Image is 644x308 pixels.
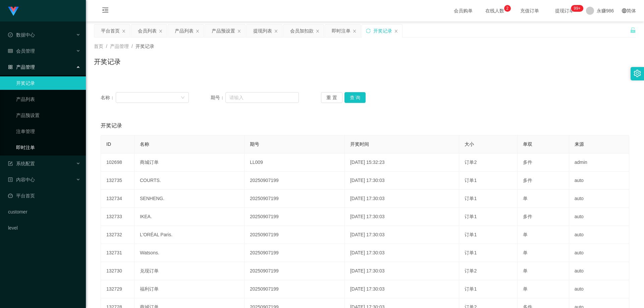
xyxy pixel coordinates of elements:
td: LL009 [245,153,345,172]
td: [DATE] 17:30:03 [345,172,459,190]
sup: 2 [504,5,511,12]
span: 充值订单 [517,8,542,13]
span: 单 [523,196,528,201]
span: 多件 [523,160,532,165]
td: 132734 [101,190,135,208]
i: 图标: sync [366,28,371,33]
td: 20250907199 [245,172,345,190]
span: 在线人数 [482,8,507,13]
td: 102698 [101,153,135,172]
span: 期号： [211,94,225,101]
td: [DATE] 17:30:03 [345,280,459,298]
td: 商城订单 [135,153,245,172]
td: 20250907199 [245,244,345,262]
div: 会员加扣款 [290,24,314,37]
button: 查 询 [344,92,366,103]
span: 开奖记录 [101,122,122,130]
span: 单双 [523,141,532,147]
td: 132733 [101,208,135,226]
span: 名称： [101,94,116,101]
i: 图标: close [196,29,200,33]
span: 多件 [523,214,532,219]
i: 图标: close [316,29,320,33]
span: 来源 [575,141,584,147]
i: 图标: down [181,96,185,100]
div: 会员列表 [138,24,157,37]
span: 会员管理 [8,48,35,54]
span: 系统配置 [8,161,35,166]
i: 图标: check-circle-o [8,33,13,37]
div: 提现列表 [253,24,272,37]
span: 开奖时间 [350,141,369,147]
td: 132730 [101,262,135,280]
p: 2 [506,5,508,12]
a: 开奖记录 [16,76,80,90]
span: 订单2 [465,160,477,165]
span: 单 [523,268,528,273]
span: 产品管理 [8,64,35,70]
div: 产品预设置 [212,24,235,37]
td: auto [569,208,629,226]
td: auto [569,244,629,262]
a: 图标: dashboard平台首页 [8,189,80,202]
i: 图标: close [274,29,278,33]
td: 20250907199 [245,208,345,226]
a: 产品预设置 [16,109,80,122]
i: 图标: unlock [630,27,636,33]
i: 图标: table [8,49,13,53]
td: Watsons. [135,244,245,262]
div: 产品列表 [175,24,194,37]
i: 图标: close [353,29,357,33]
span: 单 [523,232,528,237]
i: 图标: close [159,29,163,33]
span: 开奖记录 [136,44,154,49]
td: auto [569,262,629,280]
td: 132731 [101,244,135,262]
span: 期号 [250,141,259,147]
i: 图标: form [8,161,13,166]
td: 20250907199 [245,226,345,244]
a: 产品列表 [16,93,80,106]
span: 订单1 [465,250,477,255]
i: 图标: global [622,8,627,13]
span: 订单1 [465,178,477,183]
i: 图标: close [122,29,126,33]
i: 图标: setting [634,70,641,77]
td: 20250907199 [245,262,345,280]
td: auto [569,172,629,190]
span: 首页 [94,44,103,49]
a: 即时注单 [16,141,80,154]
a: 注单管理 [16,125,80,138]
span: 大小 [465,141,474,147]
span: ID [106,141,111,147]
span: 内容中心 [8,177,35,182]
div: 即时注单 [332,24,351,37]
h1: 开奖记录 [94,57,121,67]
td: auto [569,280,629,298]
td: 132729 [101,280,135,298]
td: 20250907199 [245,190,345,208]
td: [DATE] 17:30:03 [345,208,459,226]
td: [DATE] 17:30:03 [345,190,459,208]
i: 图标: close [394,29,398,33]
div: 开奖记录 [373,24,392,37]
td: [DATE] 17:30:03 [345,244,459,262]
span: 产品管理 [110,44,129,49]
span: 订单1 [465,214,477,219]
td: [DATE] 15:32:23 [345,153,459,172]
td: COURTS. [135,172,245,190]
i: 图标: appstore-o [8,65,13,69]
td: auto [569,190,629,208]
span: / [106,44,107,49]
td: L'ORÉAL Paris. [135,226,245,244]
button: 重 置 [321,92,342,103]
span: 订单1 [465,196,477,201]
i: 图标: close [237,29,241,33]
span: 单 [523,286,528,292]
td: 132735 [101,172,135,190]
span: 多件 [523,178,532,183]
a: customer [8,205,80,219]
i: 图标: profile [8,177,13,182]
input: 请输入 [225,92,299,103]
td: SENHENG. [135,190,245,208]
